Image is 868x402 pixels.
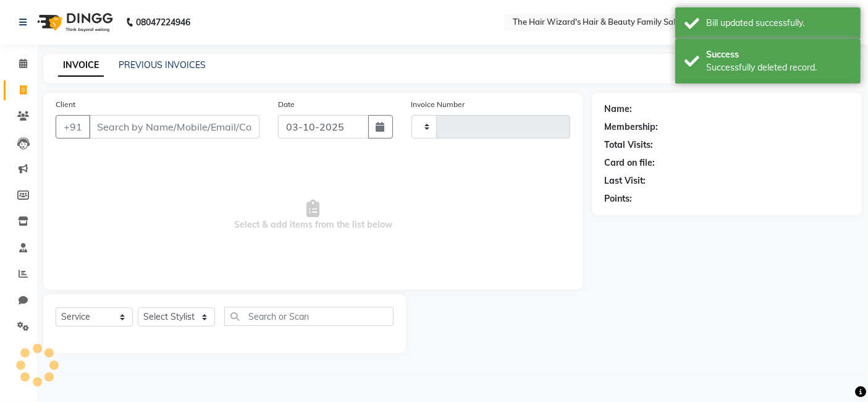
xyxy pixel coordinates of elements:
[58,54,104,77] a: INVOICE
[604,103,632,116] div: Name:
[604,139,653,152] div: Total Visits:
[604,121,658,134] div: Membership:
[56,115,90,139] button: +91
[604,174,646,187] div: Last Visit:
[32,5,116,40] img: logo
[706,17,851,30] div: Bill updated successfully.
[119,59,206,71] a: PREVIOUS INVOICES
[224,307,394,326] input: Search or Scan
[706,48,851,61] div: Success
[706,61,851,74] div: Successfully deleted record.
[411,99,465,110] label: Invoice Number
[278,99,295,110] label: Date
[89,115,259,139] input: Search by Name/Mobile/Email/Code
[56,99,75,110] label: Client
[136,5,190,40] b: 08047224946
[604,156,655,169] div: Card on file:
[56,153,570,277] span: Select & add items from the list below
[604,192,632,205] div: Points:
